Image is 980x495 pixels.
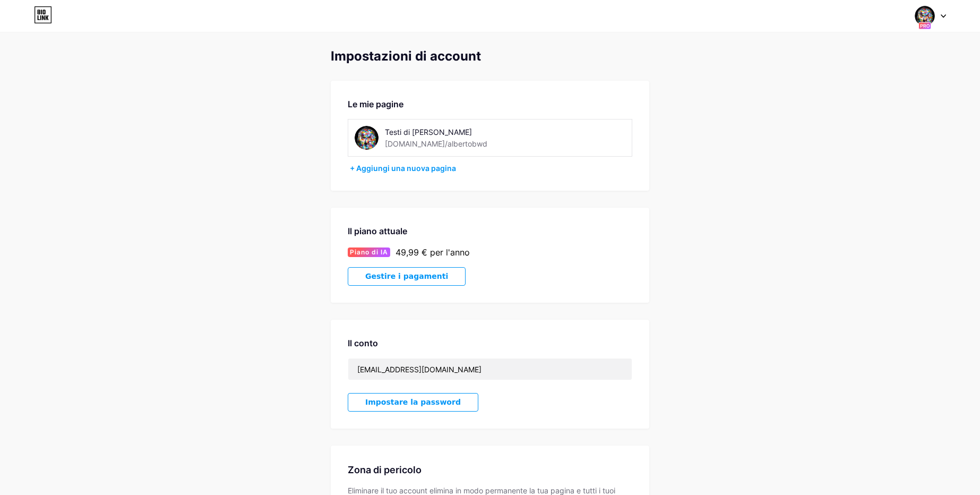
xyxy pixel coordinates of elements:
div: + Aggiungi una nuova pagina [350,163,632,174]
img: Albertobwd [355,126,379,150]
input: E-mail [348,359,632,380]
span: Impostare la password [365,398,461,407]
div: Il conto [348,337,632,349]
div: Le mie pagine [348,98,632,110]
div: [DOMAIN_NAME]/albertobwd [385,138,487,149]
span: Piano di IA [350,247,388,257]
div: Il piano attuale [348,225,632,237]
button: Gestire i pagamenti [348,267,466,286]
div: Zona di pericolo [348,463,632,477]
img: Testi di Alberto Battistelli [915,6,935,26]
div: Testi di [PERSON_NAME] [385,126,535,138]
div: 49,99 € per l'anno [396,246,470,259]
div: Impostazioni di account [331,49,649,64]
span: Gestire i pagamenti [365,272,448,281]
button: Impostare la password [348,393,478,412]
